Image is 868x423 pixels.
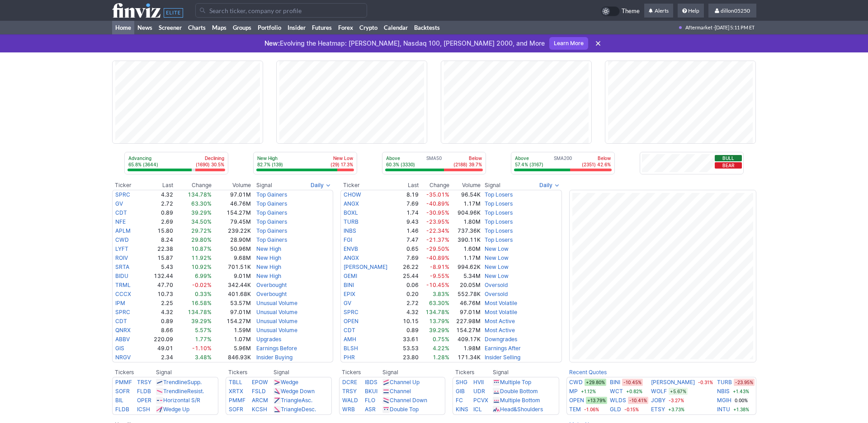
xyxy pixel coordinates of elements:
[192,282,212,288] span: -0.02%
[257,155,283,161] p: New High
[256,263,281,270] a: New High
[485,273,509,279] a: New Low
[485,282,508,288] a: Oversold
[399,263,419,272] td: 26.22
[450,190,481,199] td: 96.54K
[212,272,251,281] td: 9.01M
[115,318,127,324] a: CDT
[163,388,204,395] a: TrendlineResist.
[142,244,174,254] td: 22.38
[450,308,481,317] td: 97.01M
[342,397,358,404] a: WALD
[485,354,520,361] a: Insider Selling
[256,345,297,352] a: Earnings Before
[115,388,130,395] a: SOFR
[622,6,640,16] span: Theme
[399,235,419,244] td: 7.47
[344,227,356,234] a: INBS
[399,199,419,208] td: 7.69
[174,181,212,190] th: Change
[256,227,287,234] a: Top Gainers
[191,263,212,270] span: 10.92%
[485,300,517,306] a: Most Volatile
[450,217,481,226] td: 1.80M
[390,397,427,404] a: Channel Down
[256,354,292,361] a: Insider Buying
[582,155,611,161] p: Below
[485,209,513,216] a: Top Losers
[163,379,202,385] a: TrendlineSupp.
[365,388,377,395] a: BKUI
[386,155,415,161] p: Above
[715,155,742,161] button: Bull
[344,245,358,252] a: ENVB
[399,254,419,263] td: 7.69
[473,379,484,385] a: HVII
[128,155,158,161] p: Advancing
[399,272,419,281] td: 25.44
[115,254,128,261] a: ROIV
[115,236,129,243] a: CWD
[450,299,481,308] td: 46.76M
[115,263,129,270] a: SRTA
[163,388,187,395] span: Trendline
[264,39,280,47] span: New:
[399,317,419,326] td: 10.15
[212,235,251,244] td: 28.90M
[569,369,607,376] a: Recent Quotes
[142,190,174,199] td: 4.32
[453,161,482,168] p: (2188) 39.7%
[185,21,209,34] a: Charts
[115,209,127,216] a: CDT
[485,254,509,261] a: New Low
[142,235,174,244] td: 8.24
[344,318,359,324] a: OPEN
[485,309,517,315] a: Most Volatile
[212,281,251,290] td: 342.44K
[651,387,667,396] a: WOLF
[685,21,715,34] span: Aftermarket ·
[112,181,142,190] th: Ticker
[209,21,230,34] a: Maps
[156,21,185,34] a: Screener
[212,190,251,199] td: 97.01M
[450,272,481,281] td: 5.34M
[142,181,174,190] th: Last
[485,336,517,343] a: Downgrades
[549,37,588,50] a: Learn More
[191,254,212,261] span: 11.92%
[610,387,623,396] a: WCT
[569,396,584,405] a: OPEN
[115,327,131,334] a: QNRX
[426,254,449,261] span: -40.89%
[256,254,281,261] a: New High
[256,236,287,243] a: Top Gainers
[651,378,695,387] a: [PERSON_NAME]
[485,218,513,225] a: Top Losers
[142,254,174,263] td: 15.87
[569,387,578,396] a: MP
[163,406,189,413] a: Wedge Up
[426,200,449,207] span: -40.89%
[717,387,730,396] a: NBIS
[651,405,665,414] a: ETSY
[256,318,297,324] a: Unusual Volume
[256,336,281,343] a: Upgrades
[256,300,297,306] a: Unusual Volume
[212,317,251,326] td: 154.27M
[142,199,174,208] td: 2.72
[473,406,482,413] a: ICL
[430,263,449,270] span: -8.91%
[256,282,287,288] a: Overbought
[256,200,287,207] a: Top Gainers
[137,406,150,413] a: ICSH
[537,181,562,190] button: Signals interval
[399,290,419,299] td: 0.20
[344,209,358,216] a: BOXL
[381,21,411,34] a: Calendar
[456,397,463,404] a: FC
[500,397,540,404] a: Multiple Bottom
[142,308,174,317] td: 4.32
[399,217,419,226] td: 9.43
[456,406,468,413] a: KINS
